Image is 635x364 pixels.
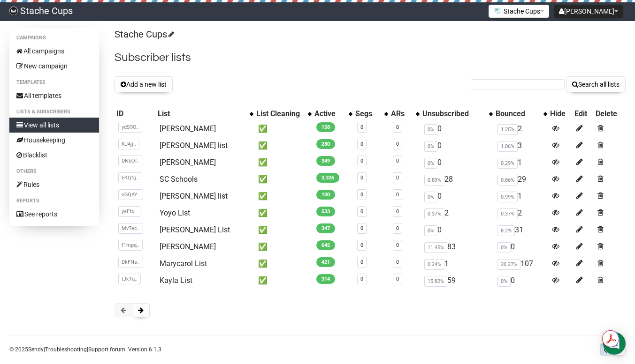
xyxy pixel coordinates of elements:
[254,255,313,272] td: ✅
[421,137,494,154] td: 0
[316,190,335,200] span: 100
[156,107,254,120] th: List: No sort applied, activate to apply an ascending sort
[421,272,494,289] td: 59
[494,107,548,120] th: Bounced: No sort applied, activate to apply an ascending sort
[497,192,518,202] span: 0.99%
[494,7,501,15] img: 1.png
[316,223,335,233] span: 347
[421,205,494,222] td: 2
[116,109,153,119] div: ID
[9,118,99,133] a: View all lists
[88,346,125,353] a: Support forum
[421,222,494,238] td: 0
[360,242,363,248] a: 0
[316,207,335,216] span: 533
[424,175,444,186] span: 0.83%
[574,109,591,119] div: Edit
[9,344,161,355] p: © 2025 | | | Version 6.1.3
[254,188,313,205] td: ✅
[389,107,421,120] th: ARs: No sort applied, activate to apply an ascending sort
[360,225,363,231] a: 0
[360,276,363,282] a: 0
[160,225,230,234] a: [PERSON_NAME] List
[115,49,626,66] h2: Subscriber lists
[421,171,494,188] td: 28
[497,175,518,186] span: 0.86%
[254,272,313,289] td: ✅
[158,109,245,119] div: List
[421,238,494,255] td: 83
[494,171,548,188] td: 29
[421,107,494,120] th: Unsubscribed: No sort applied, activate to apply an ascending sort
[254,154,313,171] td: ✅
[424,158,437,169] span: 0%
[118,139,139,149] span: KJ4jj..
[360,259,363,265] a: 0
[118,257,143,267] span: DkFNs..
[160,208,190,217] a: Yoyo List
[424,124,437,135] span: 0%
[497,259,520,270] span: 20.27%
[115,76,173,92] button: Add a new list
[391,109,411,119] div: ARs
[254,205,313,222] td: ✅
[316,240,335,250] span: 642
[160,192,228,201] a: [PERSON_NAME] list
[396,242,399,248] a: 0
[316,139,335,149] span: 280
[313,107,353,120] th: Active: No sort applied, activate to apply an ascending sort
[353,107,389,120] th: Segs: No sort applied, activate to apply an ascending sort
[424,225,437,236] span: 0%
[497,242,511,253] span: 0%
[497,124,518,135] span: 1.25%
[494,137,548,154] td: 3
[497,141,518,152] span: 1.06%
[494,222,548,238] td: 31
[421,154,494,171] td: 0
[360,158,363,164] a: 0
[9,195,99,207] li: Reports
[118,240,143,251] span: f1mpq..
[9,166,99,177] li: Others
[9,207,99,222] a: See reports
[422,109,484,119] div: Unsubscribed
[254,238,313,255] td: ✅
[594,107,626,120] th: Delete: No sort applied, sorting is disabled
[355,109,380,119] div: Segs
[360,141,363,147] a: 0
[494,120,548,137] td: 2
[160,175,198,184] a: SC Schools
[497,225,515,236] span: 8.2%
[160,242,216,251] a: [PERSON_NAME]
[118,172,142,183] span: EKQfg..
[118,156,143,166] span: DNbOf..
[550,109,571,119] div: Hide
[360,208,363,215] a: 0
[9,133,99,148] a: Housekeeping
[316,156,335,166] span: 349
[396,141,399,147] a: 0
[115,107,155,120] th: ID: No sort applied, sorting is disabled
[424,141,437,152] span: 0%
[316,122,335,132] span: 158
[424,208,444,219] span: 0.37%
[396,192,399,198] a: 0
[494,255,548,272] td: 107
[9,32,99,44] li: Campaigns
[396,225,399,231] a: 0
[254,120,313,137] td: ✅
[28,346,44,353] a: Sendy
[118,223,143,234] span: MvTec..
[254,137,313,154] td: ✅
[497,208,518,219] span: 0.37%
[421,188,494,205] td: 0
[494,238,548,255] td: 0
[45,346,87,353] a: Troubleshooting
[396,208,399,215] a: 0
[566,76,626,92] button: Search all lists
[424,259,444,270] span: 0.24%
[497,158,518,169] span: 0.29%
[494,188,548,205] td: 1
[421,255,494,272] td: 1
[424,242,447,253] span: 11.45%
